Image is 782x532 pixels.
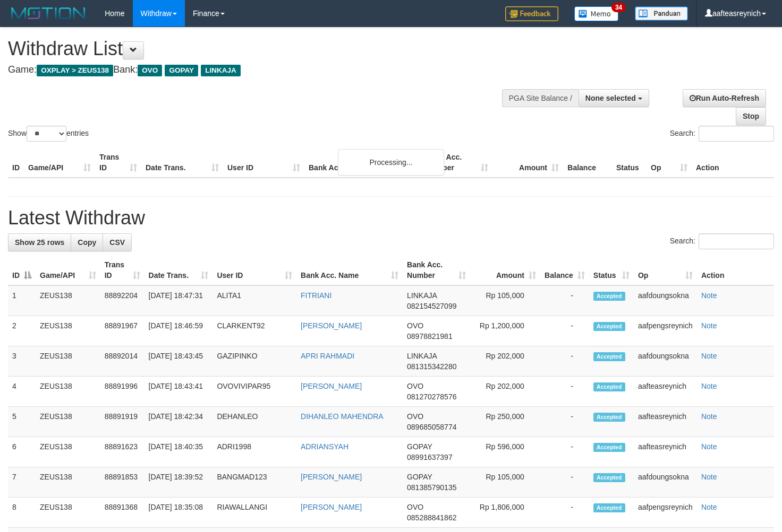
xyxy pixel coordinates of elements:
span: OVO [407,412,423,421]
th: Action [692,147,774,178]
a: Show 25 rows [8,233,71,251]
label: Search: [670,126,774,142]
a: Note [701,382,717,390]
td: [DATE] 18:43:41 [144,377,213,407]
td: 2 [8,316,36,346]
td: 88891623 [100,437,144,467]
td: aafteasreynich [634,407,697,437]
span: Show 25 rows [15,238,64,247]
span: GOPAY [407,442,432,451]
td: RIAWALLANGI [212,498,296,528]
td: ZEUS138 [36,285,100,316]
th: ID: activate to sort column descending [8,255,36,285]
a: Note [701,352,717,360]
img: Button%20Memo.svg [574,6,619,21]
td: BANGMAD123 [212,467,296,498]
a: Note [701,291,717,300]
td: Rp 202,000 [470,377,540,407]
span: 34 [611,3,626,12]
span: LINKAJA [407,291,437,300]
div: PGA Site Balance / [502,89,579,107]
td: ZEUS138 [36,498,100,528]
td: [DATE] 18:47:31 [144,285,213,316]
td: Rp 1,200,000 [470,316,540,346]
th: Status [612,147,647,178]
a: Copy [71,233,103,251]
th: Game/API: activate to sort column ascending [36,255,100,285]
a: DIHANLEO MAHENDRA [301,412,384,421]
th: Trans ID [95,147,141,178]
td: 88892204 [100,285,144,316]
th: Date Trans. [141,147,223,178]
td: 1 [8,285,36,316]
span: GOPAY [407,473,432,481]
td: [DATE] 18:42:34 [144,407,213,437]
span: None selected [585,94,636,102]
img: panduan.png [635,6,688,21]
a: FITRIANI [301,291,331,300]
th: Amount [492,147,563,178]
span: Accepted [593,352,625,361]
td: [DATE] 18:40:35 [144,437,213,467]
span: Copy 085288841862 to clipboard [407,513,456,522]
span: Copy 08978821981 to clipboard [407,332,453,341]
td: 6 [8,437,36,467]
td: Rp 1,806,000 [470,498,540,528]
th: User ID [223,147,304,178]
span: OVO [407,503,423,511]
th: Status: activate to sort column ascending [589,255,634,285]
a: APRI RAHMADI [301,352,354,360]
span: Copy [78,238,96,247]
a: [PERSON_NAME] [301,321,362,330]
td: Rp 596,000 [470,437,540,467]
th: Bank Acc. Number [422,147,492,178]
span: OVO [407,382,423,390]
td: ADRI1998 [212,437,296,467]
td: - [540,467,589,498]
a: Note [701,503,717,511]
a: Note [701,321,717,330]
td: ZEUS138 [36,407,100,437]
span: OXPLAY > ZEUS138 [37,65,113,76]
td: - [540,377,589,407]
span: Accepted [593,292,625,301]
span: Accepted [593,382,625,391]
td: aafdoungsokna [634,285,697,316]
a: Note [701,473,717,481]
td: aafpengsreynich [634,316,697,346]
span: CSV [109,238,125,247]
th: Op [647,147,692,178]
span: LINKAJA [201,65,241,76]
td: ZEUS138 [36,437,100,467]
td: aafteasreynich [634,437,697,467]
td: ZEUS138 [36,316,100,346]
input: Search: [699,233,774,249]
button: None selected [579,89,649,107]
a: [PERSON_NAME] [301,503,362,511]
td: ZEUS138 [36,346,100,377]
span: Copy 081385790135 to clipboard [407,483,456,492]
td: - [540,316,589,346]
h1: Withdraw List [8,38,511,59]
td: DEHANLEO [212,407,296,437]
a: CSV [103,233,132,251]
th: Trans ID: activate to sort column ascending [100,255,144,285]
td: aafdoungsokna [634,467,697,498]
img: MOTION_logo.png [8,5,89,21]
th: Action [697,255,774,285]
td: ZEUS138 [36,377,100,407]
td: [DATE] 18:46:59 [144,316,213,346]
a: Note [701,412,717,421]
td: [DATE] 18:39:52 [144,467,213,498]
a: Note [701,442,717,451]
th: Balance: activate to sort column ascending [540,255,589,285]
select: Showentries [27,126,66,142]
td: 5 [8,407,36,437]
th: Bank Acc. Number: activate to sort column ascending [403,255,470,285]
td: 88892014 [100,346,144,377]
div: Processing... [338,149,444,176]
span: Copy 082154527099 to clipboard [407,302,456,310]
td: 88891996 [100,377,144,407]
span: OVO [407,321,423,330]
td: 88891853 [100,467,144,498]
